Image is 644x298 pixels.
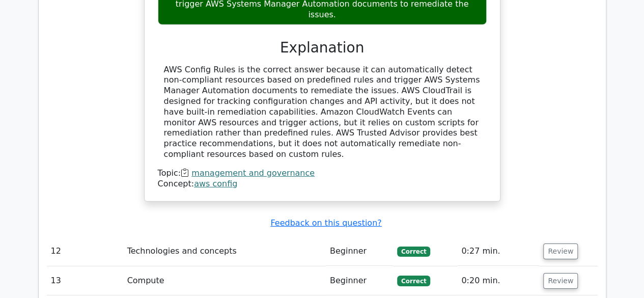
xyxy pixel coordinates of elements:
td: 12 [47,237,123,266]
span: Correct [397,276,430,286]
button: Review [543,243,578,259]
div: AWS Config Rules is the correct answer because it can automatically detect non-compliant resource... [164,65,481,160]
td: 0:20 min. [457,266,539,295]
td: Compute [123,266,326,295]
div: Concept: [158,179,487,189]
a: management and governance [191,168,315,178]
span: Correct [397,247,430,257]
td: Beginner [326,266,393,295]
td: 0:27 min. [457,237,539,266]
h3: Explanation [164,39,481,57]
td: Beginner [326,237,393,266]
td: Technologies and concepts [123,237,326,266]
button: Review [543,273,578,289]
div: Topic: [158,168,487,179]
td: 13 [47,266,123,295]
a: Feedback on this question? [270,218,381,228]
a: aws config [194,179,237,188]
